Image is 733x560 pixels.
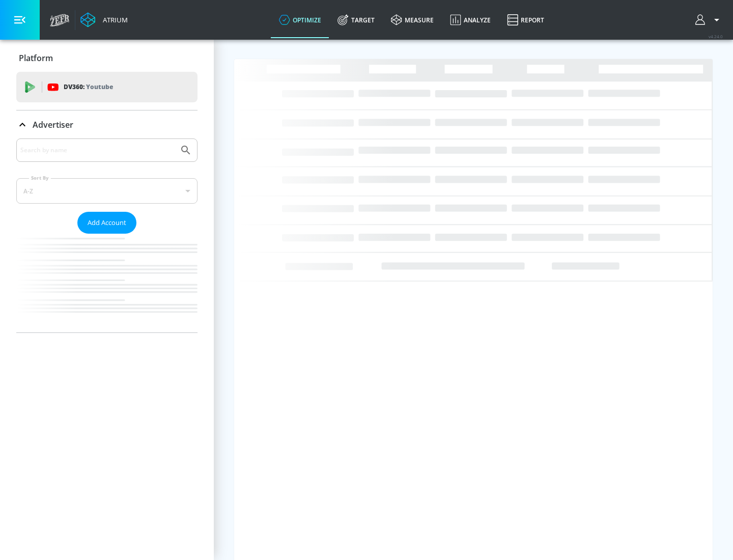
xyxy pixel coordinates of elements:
[33,119,73,130] p: Advertiser
[77,212,136,234] button: Add Account
[86,81,113,92] p: Youtube
[271,2,329,38] a: optimize
[709,34,723,39] span: v 4.24.0
[329,2,383,38] a: Target
[499,2,552,38] a: Report
[29,175,51,181] label: Sort By
[16,110,198,139] div: Advertiser
[16,72,198,102] div: DV360: Youtube
[383,2,442,38] a: measure
[16,138,198,332] div: Advertiser
[16,234,198,332] nav: list of Advertiser
[99,15,128,24] div: Atrium
[64,81,113,93] p: DV360:
[88,217,126,229] span: Add Account
[80,12,128,27] a: Atrium
[16,178,198,204] div: A-Z
[442,2,499,38] a: Analyze
[16,44,198,72] div: Platform
[20,144,175,157] input: Search by name
[19,52,53,64] p: Platform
